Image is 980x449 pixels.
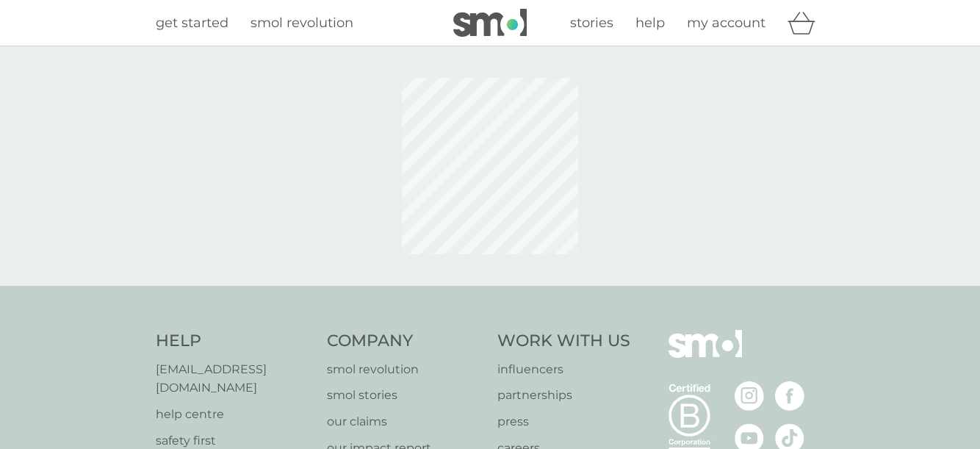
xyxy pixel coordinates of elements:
a: press [497,412,630,431]
a: smol revolution [327,360,483,379]
a: help centre [156,405,312,424]
span: my account [687,15,765,31]
a: get started [156,12,228,34]
a: smol stories [327,386,483,405]
span: smol revolution [251,15,353,31]
div: basket [788,8,824,37]
a: smol revolution [251,12,353,34]
a: influencers [497,360,630,379]
a: our claims [327,412,483,431]
a: my account [687,12,765,34]
h4: Help [156,330,312,353]
h4: Company [327,330,483,353]
span: help [635,15,665,31]
span: stories [570,15,613,31]
img: visit the smol Instagram page [735,381,764,411]
a: help [635,12,665,34]
h4: Work With Us [497,330,630,353]
a: partnerships [497,386,630,405]
img: smol [669,330,742,380]
span: get started [156,15,228,31]
a: stories [570,12,613,34]
a: [EMAIL_ADDRESS][DOMAIN_NAME] [156,360,312,398]
img: visit the smol Facebook page [775,381,804,411]
img: smol [453,9,527,37]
